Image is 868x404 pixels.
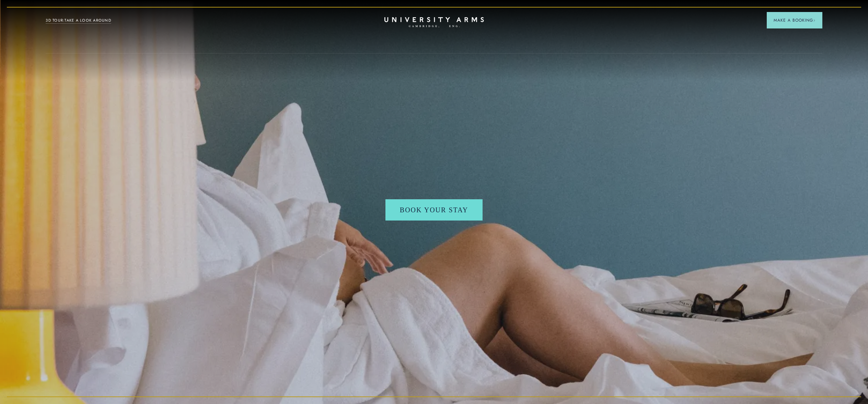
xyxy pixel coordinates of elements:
img: Arrow icon [813,19,815,22]
button: Make a BookingArrow icon [767,12,822,28]
a: Book your stay [385,199,483,221]
span: Make a Booking [774,17,815,23]
a: Home [384,17,484,28]
a: 3D TOUR:TAKE A LOOK AROUND [46,17,111,24]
